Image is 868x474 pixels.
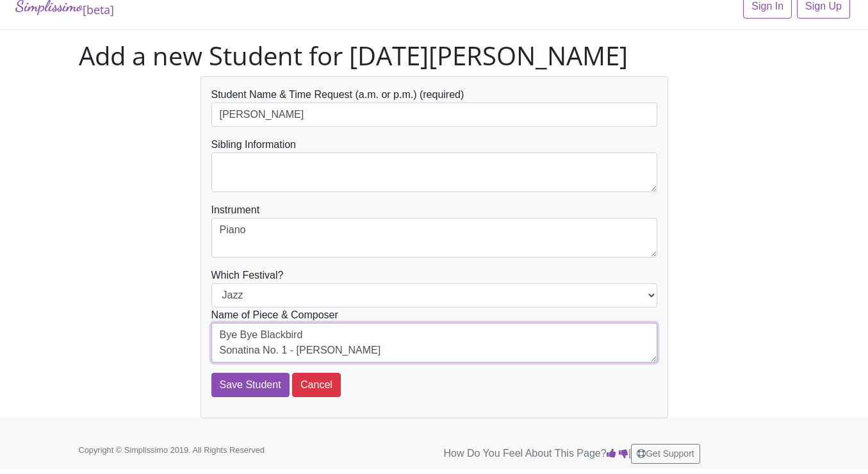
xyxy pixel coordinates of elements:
p: How Do You Feel About This Page? | [444,444,790,464]
div: Sibling Information [211,137,657,192]
h1: Add a new Student for [DATE][PERSON_NAME] [79,40,790,71]
div: Student Name & Time Request (a.m. or p.m.) (required) [211,87,657,127]
div: Instrument [211,202,657,257]
input: Save Student [211,373,290,397]
button: Get Support [631,444,700,464]
form: Which Festival? [211,87,657,397]
p: Copyright © Simplissimo 2019. All Rights Reserved [79,444,303,456]
div: Name of Piece & Composer [211,307,657,363]
button: Cancel [292,373,341,397]
sub: [beta] [83,2,114,17]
